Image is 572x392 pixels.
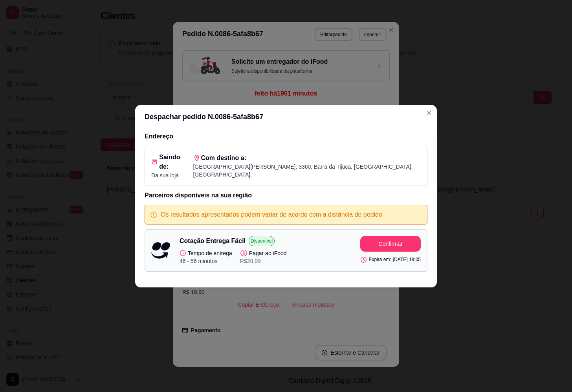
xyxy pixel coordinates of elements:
[360,256,391,263] p: Expira em:
[249,236,275,246] p: Disponível
[135,105,437,129] header: Despachar pedido N. 0086-5afa8b67
[360,236,421,252] button: Confirmar
[180,257,232,265] p: 46 - 56 minutos
[240,249,287,257] p: Pagar ao iFood
[180,249,232,257] p: Tempo de entrega
[201,153,246,163] span: Com destino a:
[423,107,435,119] button: Close
[159,153,185,171] span: Saindo de:
[145,191,427,200] h3: Parceiros disponíveis na sua região
[180,236,246,246] p: Cotação Entrega Fácil
[193,163,421,179] p: [GEOGRAPHIC_DATA][PERSON_NAME] , 3360 , Barra da Tijuca , [GEOGRAPHIC_DATA] , [GEOGRAPHIC_DATA] .
[240,257,287,265] p: R$ 28,99
[393,256,421,263] p: [DATE] 18:05
[161,210,382,219] p: Os resultados apresentados podem variar de acordo com a distância do pedido
[151,171,185,179] p: Da sua loja
[145,132,427,141] h3: Endereço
